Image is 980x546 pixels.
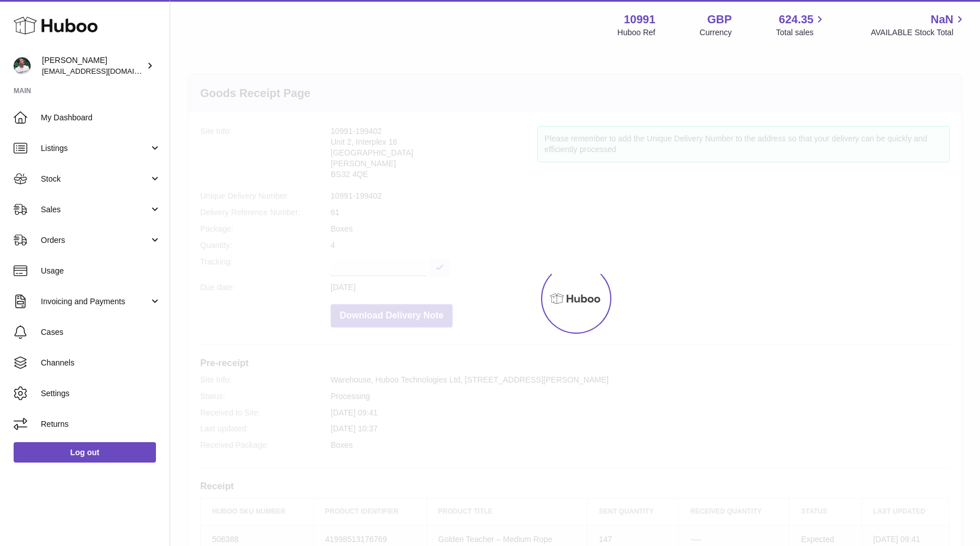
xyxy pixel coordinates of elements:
a: NaN AVAILABLE Stock Total [871,12,966,38]
span: My Dashboard [41,112,161,123]
span: Returns [41,419,161,430]
span: 624.35 [779,12,813,27]
span: [EMAIL_ADDRESS][DOMAIN_NAME] [42,66,167,75]
span: Cases [41,327,161,338]
span: Stock [41,174,149,184]
div: Currency [700,27,732,38]
span: Total sales [776,27,826,38]
a: 624.35 Total sales [776,12,826,38]
a: Log out [14,442,156,463]
span: Invoicing and Payments [41,296,149,307]
div: Huboo Ref [618,27,656,38]
span: Orders [41,235,149,246]
span: Channels [41,358,161,368]
span: Sales [41,204,149,215]
img: timshieff@gmail.com [14,57,31,74]
span: NaN [931,12,953,27]
span: Settings [41,388,161,399]
div: [PERSON_NAME] [42,55,144,77]
span: Usage [41,266,161,276]
strong: GBP [707,12,732,27]
strong: 10991 [624,12,656,27]
span: AVAILABLE Stock Total [871,27,966,38]
span: Listings [41,143,149,154]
